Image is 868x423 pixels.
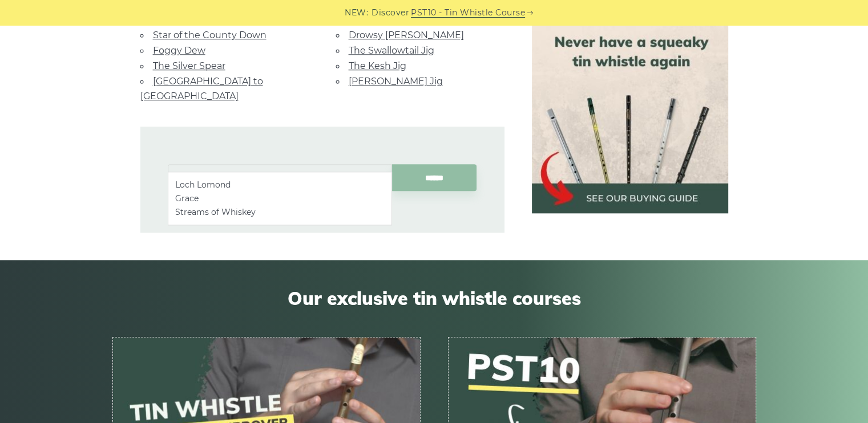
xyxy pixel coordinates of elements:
a: [PERSON_NAME] Jig [349,76,443,87]
span: Discover [372,6,409,19]
img: tin whistle buying guide [532,17,728,213]
a: [GEOGRAPHIC_DATA] to [GEOGRAPHIC_DATA] [140,76,263,101]
li: Streams of Whiskey [175,205,385,219]
a: Star of the County Down [153,30,267,40]
li: Grace [175,192,385,205]
a: Foggy Dew [153,45,205,56]
a: The Swallowtail Jig [349,45,434,56]
a: PST10 - Tin Whistle Course [411,6,525,19]
span: Our exclusive tin whistle courses [112,287,756,309]
span: NEW: [345,6,368,19]
a: Drowsy [PERSON_NAME] [349,30,464,40]
a: The Silver Spear [153,60,225,71]
a: The Kesh Jig [349,60,406,71]
li: Loch Lomond [175,178,385,192]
